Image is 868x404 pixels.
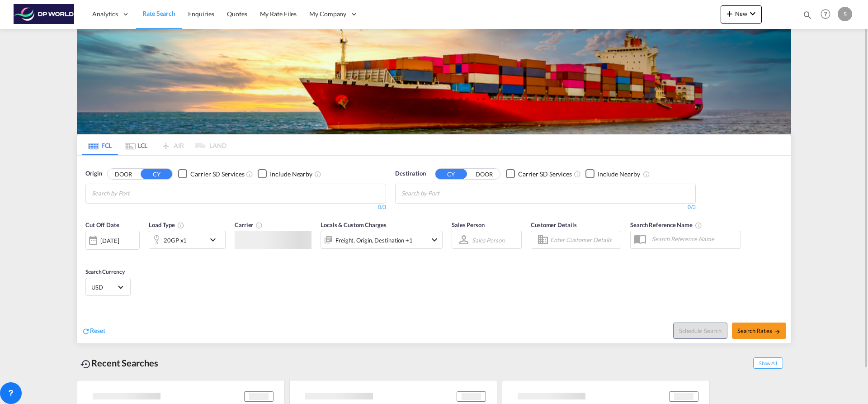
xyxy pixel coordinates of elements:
[643,171,650,178] md-icon: Unchecked: Ignores neighbouring ports when fetching rates.Checked : Includes neighbouring ports w...
[142,10,175,17] span: Rate Search
[178,169,244,179] md-checkbox: Checkbox No Ink
[77,156,791,343] div: OriginDOOR CY Checkbox No InkUnchecked: Search for CY (Container Yard) services for all selected ...
[246,171,253,178] md-icon: Unchecked: Search for CY (Container Yard) services for all selected carriers.Checked : Search for...
[258,169,312,179] md-checkbox: Checkbox No Ink
[753,357,783,369] span: Show All
[401,186,487,201] input: Chips input.
[14,4,75,24] img: c08ca190194411f088ed0f3ba295208c.png
[82,135,226,155] md-pagination-wrapper: Use the left and right arrow keys to navigate between tabs
[149,231,226,249] div: 20GP x1icon-chevron-down
[309,10,346,19] span: My Company
[77,353,162,373] div: Recent Searches
[90,327,105,334] span: Reset
[82,135,118,155] md-tab-item: FCL
[574,171,581,178] md-icon: Unchecked: Search for CY (Container Yard) services for all selected carriers.Checked : Search for...
[598,170,640,179] div: Include Nearby
[177,222,184,229] md-icon: icon-information-outline
[118,135,154,155] md-tab-item: LCL
[630,221,702,228] span: Search Reference Name
[395,169,426,178] span: Destination
[90,184,181,201] md-chips-wrap: Chips container with autocompletion. Enter the text area, type text to search, and then use the u...
[190,170,244,179] div: Carrier SD Services
[85,204,386,211] div: 0/3
[85,268,125,275] span: Search Currency
[802,10,812,20] md-icon: icon-magnify
[321,231,443,249] div: Freight Origin Destination Factory Stuffingicon-chevron-down
[838,7,852,21] div: S
[92,10,118,19] span: Analytics
[82,326,105,336] div: icon-refreshReset
[85,169,102,178] span: Origin
[429,234,440,245] md-icon: icon-chevron-down
[108,169,139,179] button: DOOR
[80,359,91,370] md-icon: icon-backup-restore
[90,280,126,294] md-select: Select Currency: $ USDUnited States Dollar
[774,328,781,335] md-icon: icon-arrow-right
[468,169,500,179] button: DOOR
[92,186,178,201] input: Chips input.
[85,231,140,250] div: [DATE]
[647,232,741,246] input: Search Reference Name
[77,29,791,134] img: LCL+%26+FCL+BACKGROUND.png
[585,169,640,179] md-checkbox: Checkbox No Ink
[435,169,467,179] button: CY
[82,327,90,335] md-icon: icon-refresh
[395,204,696,211] div: 0/3
[188,10,214,18] span: Enquiries
[452,221,485,228] span: Sales Person
[471,233,505,247] md-select: Sales Person
[724,10,758,17] span: New
[747,8,758,19] md-icon: icon-chevron-down
[208,234,223,245] md-icon: icon-chevron-down
[260,10,297,18] span: My Rate Files
[314,171,321,178] md-icon: Unchecked: Ignores neighbouring ports when fetching rates.Checked : Includes neighbouring ports w...
[506,169,572,179] md-checkbox: Checkbox No Ink
[802,10,812,24] div: icon-magnify
[321,221,387,228] span: Locals & Custom Charges
[141,169,172,179] button: CY
[335,234,413,247] div: Freight Origin Destination Factory Stuffing
[400,184,491,201] md-chips-wrap: Chips container with autocompletion. Enter the text area, type text to search, and then use the u...
[100,237,119,245] div: [DATE]
[721,5,762,24] button: icon-plus 400-fgNewicon-chevron-down
[818,6,833,22] span: Help
[255,222,263,229] md-icon: The selected Trucker/Carrierwill be displayed in the rate results If the rates are from another f...
[164,234,187,247] div: 20GP x1
[550,233,618,247] input: Enter Customer Details
[732,323,786,339] button: Search Ratesicon-arrow-right
[531,221,576,228] span: Customer Details
[91,283,117,291] span: USD
[737,327,781,334] span: Search Rates
[227,10,247,18] span: Quotes
[149,221,184,228] span: Load Type
[85,249,92,261] md-datepicker: Select
[673,323,727,339] button: Note: By default Schedule search will only considerorigin ports, destination ports and cut off da...
[85,221,119,228] span: Cut Off Date
[695,222,702,229] md-icon: Your search will be saved by the below given name
[270,170,312,179] div: Include Nearby
[235,221,263,228] span: Carrier
[724,8,735,19] md-icon: icon-plus 400-fg
[518,170,572,179] div: Carrier SD Services
[818,6,838,23] div: Help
